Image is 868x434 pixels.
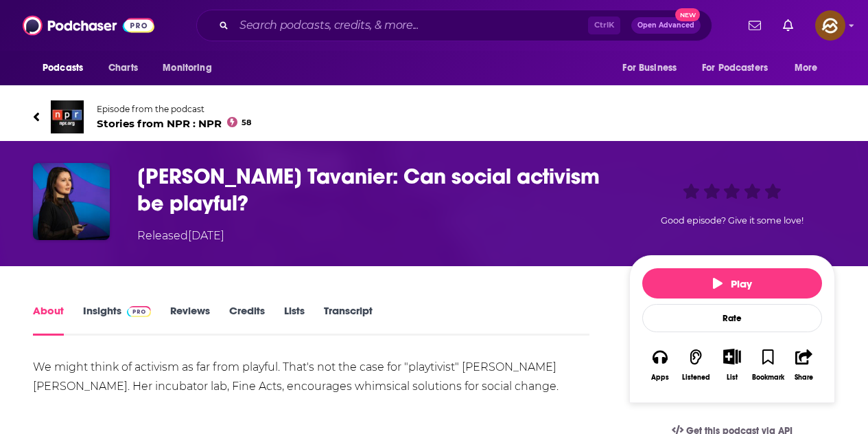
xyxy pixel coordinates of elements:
[642,304,822,332] div: Rate
[284,304,305,336] a: Lists
[33,163,110,240] img: Yana Buhrer Tavanier: Can social activism be playful?
[127,306,151,317] img: Podchaser Pro
[718,349,746,364] button: Show More Button
[752,373,784,382] div: Bookmark
[785,55,835,81] button: open menu
[795,58,818,78] span: More
[637,22,694,29] span: Open Advanced
[743,14,766,37] a: Show notifications dropdown
[815,10,845,41] span: Logged in as hey85204
[137,163,607,217] h1: Yana Buhrer Tavanier: Can social activism be playful?
[642,340,678,390] button: Apps
[33,100,835,133] a: Stories from NPR : NPREpisode from the podcastStories from NPR : NPR58
[108,58,138,78] span: Charts
[163,58,211,78] span: Monitoring
[750,340,786,390] button: Bookmark
[622,58,677,78] span: For Business
[642,268,822,299] button: Play
[786,340,822,390] button: Share
[242,120,251,126] span: 58
[713,277,752,290] span: Play
[777,14,799,37] a: Show notifications dropdown
[675,8,700,21] span: New
[33,304,64,336] a: About
[682,373,710,382] div: Listened
[234,14,588,36] input: Search podcasts, credits, & more...
[727,373,738,382] div: List
[651,373,669,382] div: Apps
[613,55,694,81] button: open menu
[97,104,251,114] span: Episode from the podcast
[588,17,620,34] span: Ctrl K
[702,58,768,78] span: For Podcasters
[153,55,229,81] button: open menu
[33,55,101,81] button: open menu
[324,304,373,336] a: Transcript
[99,55,146,81] a: Charts
[795,373,813,382] div: Share
[815,10,845,41] button: Show profile menu
[97,117,251,130] span: Stories from NPR : NPR
[43,58,83,78] span: Podcasts
[815,10,845,41] img: User Profile
[678,340,714,390] button: Listened
[137,228,224,244] div: Released [DATE]
[170,304,210,336] a: Reviews
[196,10,712,41] div: Search podcasts, credits, & more...
[229,304,265,336] a: Credits
[714,340,750,390] div: Show More ButtonList
[51,100,84,133] img: Stories from NPR : NPR
[83,304,151,336] a: InsightsPodchaser Pro
[33,358,589,396] div: We might think of activism as far from playful. That's not the case for "playtivist" [PERSON_NAME...
[661,215,804,226] span: Good episode? Give it some love!
[693,55,788,81] button: open menu
[631,17,701,34] button: Open AdvancedNew
[23,12,154,39] img: Podchaser - Follow, Share and Rate Podcasts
